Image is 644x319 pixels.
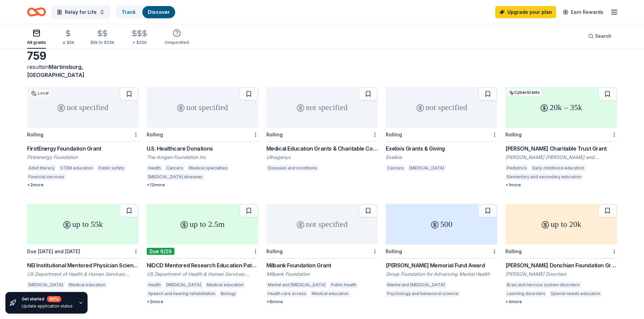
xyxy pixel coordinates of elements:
div: Medical education [310,290,350,297]
a: Home [27,4,46,20]
div: Rolling [386,132,402,137]
div: + 8 more [266,299,378,304]
div: Health [147,165,162,171]
div: NEI Institutional Mentored Physician Scientist Award (K12 Clinical Trial Optional) (348702) [27,261,139,269]
div: Medical specialties [187,165,229,171]
div: Brain and nervous system disorders [505,282,581,288]
span: Search [595,32,612,40]
div: All grants [27,40,46,45]
a: up to 55kDue [DATE] and [DATE]NEI Institutional Mentored Physician Scientist Award (K12 Clinical ... [27,204,139,299]
a: Track [122,9,136,15]
div: + 1 more [505,182,617,188]
div: + 12 more [147,182,258,188]
div: Ultragenyx [266,154,378,161]
div: [PERSON_NAME] Charitable Trust Grant [505,144,617,153]
a: 500Rolling[PERSON_NAME] Memorial Fund AwardGroup Foundation for Advancing Mental HealthMental and... [386,204,497,299]
button: TrackDiscover [116,5,176,19]
div: The Amgen Foundation Inc [147,154,258,161]
div: Rolling [266,132,283,137]
div: Rolling [386,248,402,254]
div: up to 55k [27,204,139,244]
div: [PERSON_NAME] [PERSON_NAME] and [PERSON_NAME] "Mac" [PERSON_NAME] Charitable Trust [505,154,617,161]
button: Unspecified [165,26,189,49]
div: Get started [22,296,73,302]
div: ≤ $5k [62,40,74,45]
div: results [27,63,139,79]
div: Exelixis Grants & Giving [386,144,497,153]
div: Learning disorders [505,290,547,297]
div: U.S. Healthcare Donations [147,144,258,153]
div: + 4 more [505,299,617,304]
div: 500 [386,204,497,244]
a: not specifiedRollingU.S. Healthcare DonationsThe Amgen Foundation IncHealthCancersMedical special... [147,87,258,188]
div: Milbank Foundation Grant [266,261,378,269]
div: Mental and [MEDICAL_DATA] [266,282,327,288]
div: [PERSON_NAME] Donchian [505,271,617,277]
span: Martinsburg, [GEOGRAPHIC_DATA] [27,63,85,78]
div: Exelixis [386,154,497,161]
div: Special needs education [549,290,602,297]
a: Discover [148,9,170,15]
button: ≤ $5k [62,27,74,49]
div: not specified [27,87,139,128]
div: Local [30,90,50,97]
div: Public safety [97,165,126,171]
div: Rolling [27,132,43,137]
button: > $20k [130,27,148,49]
div: Rolling [505,132,522,137]
div: Biology [219,290,237,297]
span: in [27,63,85,78]
div: Unspecified [165,40,189,45]
div: 20k – 35k [505,87,617,128]
div: CyberGrants [507,89,541,96]
a: not specifiedRollingMedical Education Grants & Charitable Contributions/Non-Medical Education Gra... [266,87,378,174]
div: Health care access [266,290,308,297]
a: up to 20kRolling[PERSON_NAME] Donchian Foundation Grants[PERSON_NAME] DonchianBrain and nervous s... [505,204,617,304]
div: [MEDICAL_DATA] [408,165,446,171]
div: not specified [386,87,497,128]
div: Elementary and secondary education [505,174,583,180]
div: up to 20k [505,204,617,244]
div: not specified [147,87,258,128]
div: [MEDICAL_DATA] [27,282,65,288]
div: US Department of Health & Human Services: National Institutes of Health (NIH) [147,271,258,277]
button: All grants [27,26,46,49]
button: Search [583,29,617,43]
a: not specifiedLocalRollingFirstEnergy Foundation GrantFirstenergy FoundationAdult literacySTEM edu... [27,87,139,188]
a: not specifiedRollingExelixis Grants & GivingExelixisCancers[MEDICAL_DATA] [386,87,497,174]
div: Rolling [505,248,522,254]
div: Diseases and conditions [266,165,318,171]
div: Rolling [266,248,283,254]
div: Rolling [147,132,163,137]
div: Update application status [22,303,73,309]
a: 20k – 35kCyberGrantsRolling[PERSON_NAME] Charitable Trust Grant[PERSON_NAME] [PERSON_NAME] and [P... [505,87,617,188]
div: Pediatrics [505,165,528,171]
div: [PERSON_NAME] Memorial Fund Award [386,261,497,269]
div: not specified [266,204,378,244]
div: STEM education [59,165,94,171]
div: Due [DATE] and [DATE] [27,248,80,254]
div: Early childhood education [531,165,586,171]
div: Medical education [67,282,107,288]
div: Adult literacy [27,165,56,171]
div: not specified [266,87,378,128]
button: $5k to $20k [90,27,114,49]
div: Cancers [386,165,405,171]
div: + 2 more [147,299,258,304]
div: Medical education [205,282,245,288]
div: Psychology and behavioral science [386,290,460,297]
div: + 2 more [27,182,139,188]
div: Medical Education Grants & Charitable Contributions/Non-Medical Education Grants [266,144,378,153]
div: Due 9/29 [147,248,174,255]
div: [MEDICAL_DATA] [165,282,202,288]
div: > $20k [130,40,148,45]
a: Earn Rewards [559,6,607,18]
div: Cancers [165,165,185,171]
a: up to 2.5mDue 9/29NIDCD Mentored Research Education Pathway for Otolaryngology Residents and Medi... [147,204,258,304]
div: Mental and [MEDICAL_DATA] [386,282,446,288]
div: Speech and hearing rehabilitation [147,290,217,297]
div: $5k to $20k [90,40,114,45]
div: US Department of Health & Human Services: National Institutes of Health (NIH) [27,271,139,277]
a: Upgrade your plan [495,6,556,18]
span: Relay for Life [65,8,97,16]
